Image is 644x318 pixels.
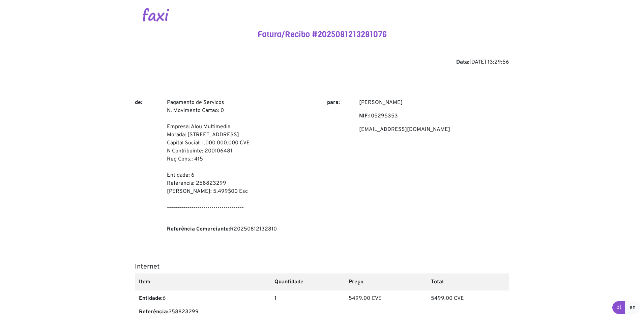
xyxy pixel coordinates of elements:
th: Quantidade [270,274,345,290]
b: NIF: [359,113,369,119]
b: Entidade: [139,295,163,302]
th: Item [135,274,270,290]
p: [PERSON_NAME] [359,99,509,107]
p: R20250812132810 [167,225,317,233]
p: 105295353 [359,112,509,120]
p: 258823299 [139,308,266,316]
b: Referência Comerciante: [167,226,230,233]
b: Referência: [139,309,168,315]
h4: Fatura/Recibo #2025081213281076 [135,30,509,39]
b: para: [327,99,340,106]
p: Pagamento de Servicos N. Movimento Cartao: 0 Empresa: Alou Multimedia Morada: [STREET_ADDRESS] Ca... [167,99,317,220]
a: pt [612,301,625,314]
a: en [625,301,640,314]
p: [EMAIL_ADDRESS][DOMAIN_NAME] [359,126,509,134]
h5: Internet [135,263,509,271]
th: Total [427,274,509,290]
b: de: [135,99,142,106]
th: Preço [345,274,427,290]
p: 6 [139,294,266,303]
div: [DATE] 13:29:56 [135,58,509,66]
b: Data: [456,59,469,66]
